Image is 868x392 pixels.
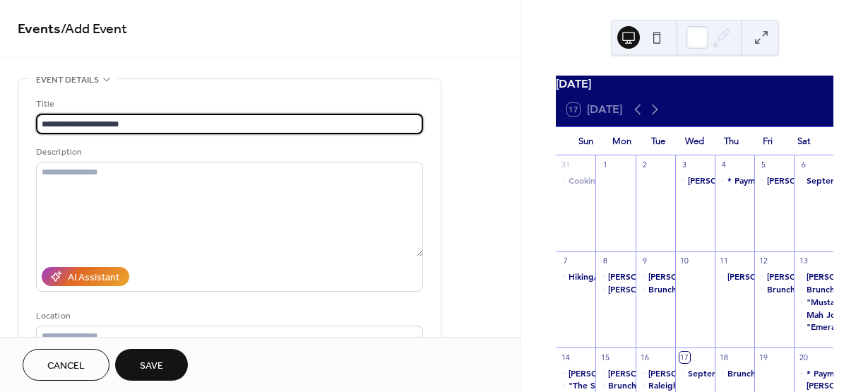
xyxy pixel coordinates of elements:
div: Cary Book Club - September Gathering [636,367,675,379]
div: Description [36,145,420,160]
div: Brunch Bunch Gathering - Hosted by Amy Harder [715,367,754,379]
div: [PERSON_NAME] - Happy Birthday! [608,367,751,379]
span: Cancel [47,359,85,374]
div: Lori Richards - Happy Birthday! [754,174,794,186]
div: Brunch Bunch Gathering - Hosted by Pat Engelke [595,379,635,391]
div: 12 [759,256,769,266]
div: 10 [679,256,690,266]
div: Wed [677,127,713,155]
div: * Payment Due By Today: "Group Dance Lesson" (On October 1st) [794,367,833,379]
div: Mon [604,127,641,155]
div: "The Sound of Music" 60th Anniversary Classic Showing [556,379,595,391]
div: Raleigh Book Club - September Gathering [636,379,675,391]
div: Paula Nunley - Happy Birthday! [794,379,833,391]
div: "Emerald Gourmets" Supper Club [794,321,833,333]
span: Event details [36,73,99,88]
div: Title [36,97,420,112]
div: Brunch Bunch Gathering - Hosted by [PERSON_NAME] [608,379,829,391]
div: 15 [600,352,610,362]
div: [PERSON_NAME]- Happy Birthday! [648,271,789,283]
div: Sat [785,127,822,155]
div: 3 [679,160,690,170]
div: Cary Bunco Gathering [595,283,635,295]
div: [PERSON_NAME]- Happy Birthday! [608,271,749,283]
div: 8 [600,256,610,266]
button: Cancel [23,349,109,381]
div: Claudya Muller - Happy Birthday! [556,367,595,379]
div: 1 [600,160,610,170]
div: Location [36,309,420,323]
div: September Group Luncheon and Members Birthdays # 1 [794,174,833,186]
div: [PERSON_NAME] Gathering [608,283,720,295]
a: Events [18,16,61,43]
div: Cooking Class # 2 - "English Tea Party" [569,174,723,186]
div: 6 [798,160,809,170]
div: Julie Eddy - Happy Birthday! [595,367,635,379]
span: / Add Event [61,16,127,43]
div: Thu [713,127,749,155]
div: "Mustangs" Supper Club [794,296,833,308]
div: * Payment Due By Today: Raleigh Downtown Trolley Tour (On September 21st) [715,174,754,186]
div: 18 [719,352,730,362]
div: "The Sound of Music" 60th Anniversary Classic Showing [569,379,792,391]
div: Hiking/Walking Group Outing [556,271,595,283]
button: Save [115,349,188,381]
div: [PERSON_NAME]- Happy Birthday! [688,174,828,186]
div: 11 [719,256,730,266]
div: Ann Burke - Happy Birthday! [715,271,754,283]
div: Raleigh Book Club - September Gathering [648,379,819,391]
div: Kathy Foote- Happy Birthday! [754,271,794,283]
div: AI Assistant [68,271,119,285]
div: September Group Luncheon and Members Birthdays # 2 [675,367,715,379]
div: Brunch Bunch Gathering - Hosted by Claudia Fenoglio [754,283,794,295]
div: Angela Zaro- Happy Birtrhday! [794,271,833,283]
div: [DATE] [556,76,833,93]
div: Tue [640,127,677,155]
div: 13 [798,256,809,266]
div: 4 [719,160,730,170]
div: Brunch Bunch Gathering - Hosted by Nel Edwards [794,283,833,295]
span: Save [140,359,163,374]
div: 14 [560,352,571,362]
div: Mah Jongg Gathering [794,309,833,321]
div: 16 [640,352,650,362]
button: AI Assistant [42,267,129,286]
div: Sun [567,127,604,155]
div: 2 [640,160,650,170]
div: Suzanne Stephens- Happy Birthday! [595,271,635,283]
div: 20 [798,352,809,362]
div: Hiking/Walking Group Outing [569,271,689,283]
div: 19 [759,352,769,362]
div: Brunch Bunch Gathering - Hosted by Debra Ann Johnson [636,283,675,295]
div: 5 [759,160,769,170]
div: 31 [560,160,571,170]
div: [PERSON_NAME] - Happy Birthday! [569,367,712,379]
div: 7 [560,256,571,266]
div: 17 [679,352,690,362]
div: Betty McCarthy- Happy Birthday! [675,174,715,186]
div: Pam Collins- Happy Birthday! [636,271,675,283]
div: Fri [749,127,786,155]
div: Cooking Class # 2 - "English Tea Party" [556,174,595,186]
div: 9 [640,256,650,266]
div: [PERSON_NAME] Book Club - September Gathering [648,367,858,379]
